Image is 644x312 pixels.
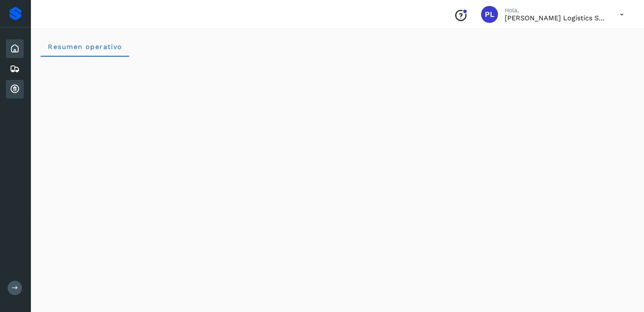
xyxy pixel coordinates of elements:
span: Resumen operativo [47,43,122,51]
p: PADO Logistics SA de CV [505,14,606,22]
div: Embarques [6,60,24,78]
p: Hola, [505,7,606,14]
div: Inicio [6,39,24,58]
div: Cuentas por cobrar [6,80,24,99]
